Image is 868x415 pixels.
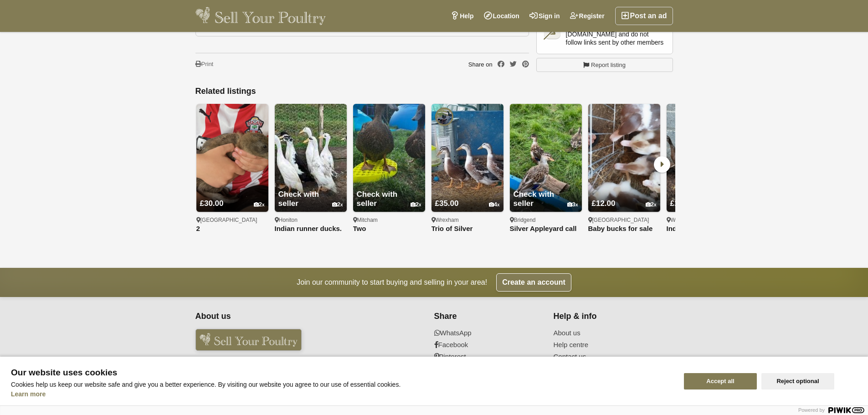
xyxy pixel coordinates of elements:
[588,216,660,224] div: [GEOGRAPHIC_DATA]
[434,353,542,361] a: Pinterest
[588,104,660,212] img: Baby bucks for sale
[592,199,616,208] span: £12.00
[11,368,673,377] span: Our website uses cookies
[498,61,504,68] a: Share on Facebook
[514,190,555,208] span: Check with seller
[468,61,529,68] div: Share on
[798,407,825,413] span: Powered by
[353,225,425,233] a: Two [DEMOGRAPHIC_DATA] [PERSON_NAME] and 1 small white chicken
[353,173,425,212] a: Check with seller 2
[11,390,46,398] a: Learn more
[195,61,214,68] a: Print
[510,225,582,233] a: Silver Appleyard call ducks for sale
[275,104,347,212] img: Indian runner ducks.
[195,7,326,25] img: Sell Your Poultry
[434,341,542,349] a: Facebook
[195,312,380,322] h4: About us
[196,225,268,233] a: 2 [DEMOGRAPHIC_DATA] [PERSON_NAME] ducks
[667,182,739,212] a: £15.00 2
[565,7,610,25] a: Register
[496,273,571,292] a: Create an account
[431,216,503,224] div: Wrexham
[566,21,665,46] span: Only access Sell Your Poultry from [DOMAIN_NAME] and do not follow links sent by other members
[522,61,529,68] a: Share on Pinterest
[591,61,626,70] span: Report listing
[195,87,673,97] h2: Related listings
[554,353,662,361] a: Contact us
[435,108,453,126] img: Kate Unitt
[510,216,582,224] div: Bridgend
[200,199,224,208] span: £30.00
[667,225,739,233] a: Indian runner ducks
[554,312,662,322] h4: Help & info
[489,201,500,208] div: 4
[684,373,757,389] button: Accept all
[431,104,503,212] img: Trio of Silver Appleyard (Large Fowl) Ducks Available
[278,190,319,208] span: Check with seller
[646,201,657,208] div: 2
[275,173,347,212] a: Check with seller 2
[536,58,673,72] a: Report listing
[11,381,673,388] p: Cookies help us keep our website safe and give you a better experience. By visiting our website y...
[195,329,302,351] img: Sell Your Poultry
[431,182,503,212] a: £35.00 4
[510,173,582,212] a: Check with seller 3
[434,329,542,337] a: WhatsApp
[196,104,268,212] img: 2 female khaki Campbell ducks
[670,199,694,208] span: £15.00
[357,190,398,208] span: Check with seller
[510,61,517,68] a: Share on Twitter
[196,216,268,224] div: [GEOGRAPHIC_DATA]
[479,7,524,25] a: Location
[196,182,268,212] a: £30.00 2
[446,7,478,25] a: Help
[434,312,542,322] h4: Share
[524,7,565,25] a: Sign in
[275,225,347,233] a: Indian runner ducks.
[588,182,660,212] a: £12.00 2
[567,201,578,208] div: 3
[435,199,459,208] span: £35.00
[297,277,487,288] span: Join our community to start buying and selling in your area!
[588,225,660,233] a: Baby bucks for sale
[554,329,662,337] a: About us
[431,225,503,233] a: Trio of Silver Appleyard (Large Fowl) Ducks Available
[353,104,425,212] img: Two female khaki Campbell and 1 small white chicken
[332,201,343,208] div: 2
[275,216,347,224] div: Honiton
[411,201,421,208] div: 2
[353,216,425,224] div: Mitcham
[615,7,673,25] a: Post an ad
[667,216,739,224] div: Wilsden
[510,104,582,212] img: Silver Appleyard call ducks for sale
[554,341,662,349] a: Help centre
[254,201,265,208] div: 2
[761,373,834,389] button: Reject optional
